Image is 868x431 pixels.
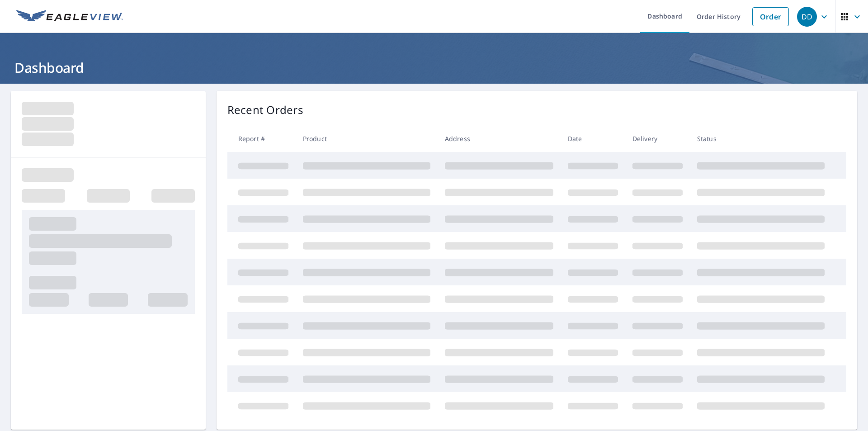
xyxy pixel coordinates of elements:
th: Status [690,125,832,152]
h1: Dashboard [11,58,857,77]
th: Date [561,125,625,152]
th: Product [296,125,438,152]
p: Recent Orders [227,102,303,118]
th: Delivery [625,125,690,152]
img: EV Logo [16,10,123,24]
div: DD [797,7,817,27]
a: Order [752,7,789,26]
th: Address [438,125,561,152]
th: Report # [227,125,296,152]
